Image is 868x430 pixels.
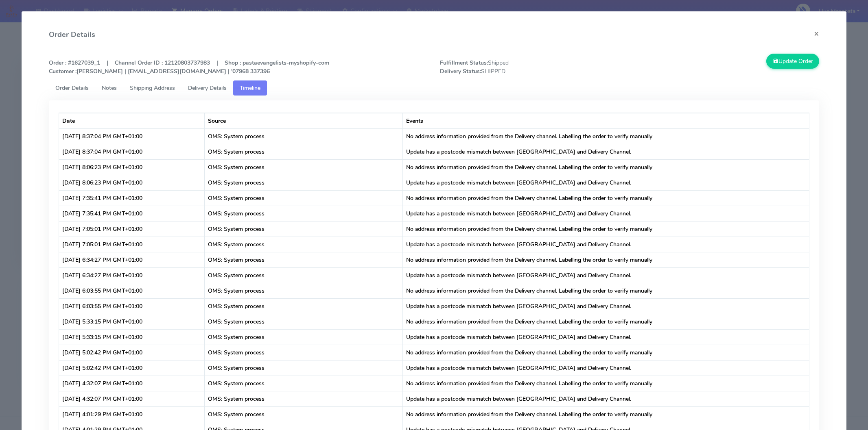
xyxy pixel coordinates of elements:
[403,283,809,298] td: No address information provided from the Delivery channel. Labelling the order to verify manually
[403,314,809,329] td: No address information provided from the Delivery channel. Labelling the order to verify manually
[59,298,205,314] td: [DATE] 6:03:55 PM GMT+01:00
[403,391,809,406] td: Update has a postcode mismatch between [GEOGRAPHIC_DATA] and Delivery Channel.
[59,190,205,206] td: [DATE] 7:35:41 PM GMT+01:00
[403,406,809,422] td: No address information provided from the Delivery channel. Labelling the order to verify manually
[403,206,809,221] td: Update has a postcode mismatch between [GEOGRAPHIC_DATA] and Delivery Channel.
[59,144,205,159] td: [DATE] 8:37:04 PM GMT+01:00
[205,144,403,159] td: OMS: System process
[205,159,403,175] td: OMS: System process
[205,237,403,252] td: OMS: System process
[49,59,329,75] strong: Order : #1627039_1 | Channel Order ID : 12120803737983 | Shop : pastaevangelists-myshopify-com [P...
[403,345,809,360] td: No address information provided from the Delivery channel. Labelling the order to verify manually
[59,360,205,376] td: [DATE] 5:02:42 PM GMT+01:00
[49,67,77,75] strong: Customer :
[59,237,205,252] td: [DATE] 7:05:01 PM GMT+01:00
[403,113,809,128] th: Events
[205,329,403,345] td: OMS: System process
[205,283,403,298] td: OMS: System process
[59,252,205,267] td: [DATE] 6:34:27 PM GMT+01:00
[59,206,205,221] td: [DATE] 7:35:41 PM GMT+01:00
[240,84,260,92] span: Timeline
[205,345,403,360] td: OMS: System process
[205,206,403,221] td: OMS: System process
[205,221,403,237] td: OMS: System process
[403,298,809,314] td: Update has a postcode mismatch between [GEOGRAPHIC_DATA] and Delivery Channel.
[59,391,205,406] td: [DATE] 4:32:07 PM GMT+01:00
[59,314,205,329] td: [DATE] 5:33:15 PM GMT+01:00
[403,144,809,159] td: Update has a postcode mismatch between [GEOGRAPHIC_DATA] and Delivery Channel.
[59,406,205,422] td: [DATE] 4:01:29 PM GMT+01:00
[403,190,809,206] td: No address information provided from the Delivery channel. Labelling the order to verify manually
[205,376,403,391] td: OMS: System process
[205,190,403,206] td: OMS: System process
[59,267,205,283] td: [DATE] 6:34:27 PM GMT+01:00
[403,252,809,267] td: No address information provided from the Delivery channel. Labelling the order to verify manually
[59,329,205,345] td: [DATE] 5:33:15 PM GMT+01:00
[403,329,809,345] td: Update has a postcode mismatch between [GEOGRAPHIC_DATA] and Delivery Channel.
[59,113,205,128] th: Date
[403,376,809,391] td: No address information provided from the Delivery channel. Labelling the order to verify manually
[205,406,403,422] td: OMS: System process
[59,175,205,190] td: [DATE] 8:06:23 PM GMT+01:00
[440,59,488,67] strong: Fulfillment Status:
[102,84,117,92] span: Notes
[205,298,403,314] td: OMS: System process
[205,128,403,144] td: OMS: System process
[59,128,205,144] td: [DATE] 8:37:04 PM GMT+01:00
[807,23,826,44] button: Close
[205,360,403,376] td: OMS: System process
[205,252,403,267] td: OMS: System process
[434,59,630,76] span: Shipped SHIPPED
[205,314,403,329] td: OMS: System process
[49,29,95,40] h4: Order Details
[49,80,819,96] ul: Tabs
[403,221,809,237] td: No address information provided from the Delivery channel. Labelling the order to verify manually
[403,128,809,144] td: No address information provided from the Delivery channel. Labelling the order to verify manually
[205,391,403,406] td: OMS: System process
[440,67,481,75] strong: Delivery Status:
[403,237,809,252] td: Update has a postcode mismatch between [GEOGRAPHIC_DATA] and Delivery Channel.
[59,345,205,360] td: [DATE] 5:02:42 PM GMT+01:00
[766,54,819,69] button: Update Order
[59,221,205,237] td: [DATE] 7:05:01 PM GMT+01:00
[130,84,175,92] span: Shipping Address
[403,159,809,175] td: No address information provided from the Delivery channel. Labelling the order to verify manually
[59,376,205,391] td: [DATE] 4:32:07 PM GMT+01:00
[55,84,89,92] span: Order Details
[59,283,205,298] td: [DATE] 6:03:55 PM GMT+01:00
[403,267,809,283] td: Update has a postcode mismatch between [GEOGRAPHIC_DATA] and Delivery Channel.
[59,159,205,175] td: [DATE] 8:06:23 PM GMT+01:00
[205,113,403,128] th: Source
[403,360,809,376] td: Update has a postcode mismatch between [GEOGRAPHIC_DATA] and Delivery Channel.
[205,267,403,283] td: OMS: System process
[205,175,403,190] td: OMS: System process
[188,84,227,92] span: Delivery Details
[403,175,809,190] td: Update has a postcode mismatch between [GEOGRAPHIC_DATA] and Delivery Channel.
